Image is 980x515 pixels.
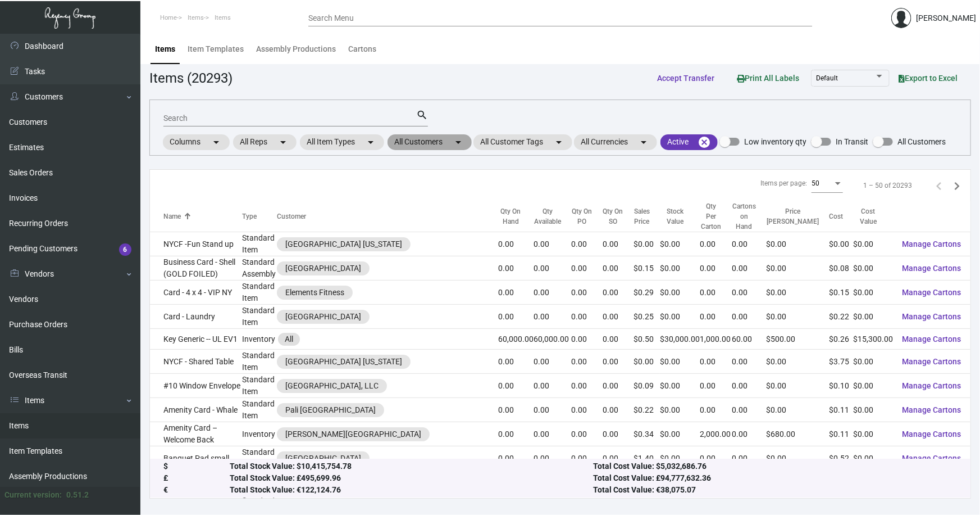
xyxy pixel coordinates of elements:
[534,446,572,471] td: 0.00
[498,422,534,446] td: 0.00
[285,380,379,392] div: [GEOGRAPHIC_DATA], LLC
[732,350,767,374] td: 0.00
[633,446,660,471] td: $1.40
[894,306,970,327] button: Manage Cartons
[637,135,650,149] mat-icon: arrow_drop_down
[700,374,732,398] td: 0.00
[854,232,894,256] td: $0.00
[163,461,230,473] div: $
[534,305,572,329] td: 0.00
[534,256,572,281] td: 0.00
[902,312,961,321] span: Manage Cartons
[242,398,277,422] td: Standard Item
[897,135,946,148] span: All Customers
[633,329,660,350] td: $0.50
[894,258,970,278] button: Manage Cartons
[498,256,534,281] td: 0.00
[660,206,700,227] div: Stock Value
[829,329,854,350] td: $0.26
[698,135,711,149] mat-icon: cancel
[767,422,829,446] td: $680.00
[416,109,428,122] mat-icon: search
[700,201,722,232] div: Qty Per Carton
[633,374,660,398] td: $0.09
[285,238,402,250] div: [GEOGRAPHIC_DATA] [US_STATE]
[633,398,660,422] td: $0.22
[242,211,257,222] div: Type
[767,305,829,329] td: $0.00
[660,398,700,422] td: $0.00
[150,350,242,374] td: NYCF - Shared Table
[767,256,829,281] td: $0.00
[767,350,829,374] td: $0.00
[891,8,911,28] img: admin@bootstrapmaster.com
[571,232,603,256] td: 0.00
[348,43,376,55] div: Cartons
[242,422,277,446] td: Inventory
[603,206,624,227] div: Qty On SO
[233,134,297,150] mat-chip: All Reps
[767,281,829,305] td: $0.00
[660,350,700,374] td: $0.00
[899,74,958,83] span: Export to Excel
[732,305,767,329] td: 0.00
[498,232,534,256] td: 0.00
[242,256,277,281] td: Standard Assembly
[854,206,883,227] div: Cost Value
[150,398,242,422] td: Amenity Card - Whale
[829,305,854,329] td: $0.22
[364,135,377,149] mat-icon: arrow_drop_down
[812,179,819,187] span: 50
[732,232,767,256] td: 0.00
[700,398,732,422] td: 0.00
[902,240,961,249] span: Manage Cartons
[285,404,376,416] div: Pali [GEOGRAPHIC_DATA]
[150,281,242,305] td: Card - 4 x 4 - VIP NY
[571,350,603,374] td: 0.00
[534,329,572,350] td: 60,000.00
[732,374,767,398] td: 0.00
[593,473,957,485] div: Total Cost Value: £94,777,632.36
[767,374,829,398] td: $0.00
[894,424,970,444] button: Manage Cartons
[894,400,970,420] button: Manage Cartons
[552,135,566,149] mat-icon: arrow_drop_down
[767,398,829,422] td: $0.00
[854,206,894,227] div: Cost Value
[571,206,592,227] div: Qty On PO
[163,134,230,150] mat-chip: Columns
[534,422,572,446] td: 0.00
[603,232,634,256] td: 0.00
[894,329,970,349] button: Manage Cartons
[4,489,62,501] div: Current version:
[256,43,336,55] div: Assembly Productions
[603,281,634,305] td: 0.00
[854,422,894,446] td: $0.00
[744,135,806,148] span: Low inventory qty
[902,454,961,463] span: Manage Cartons
[732,281,767,305] td: 0.00
[242,305,277,329] td: Standard Item
[452,135,465,149] mat-icon: arrow_drop_down
[836,135,868,148] span: In Transit
[498,329,534,350] td: 60,000.00
[767,206,819,227] div: Price [PERSON_NAME]
[150,232,242,256] td: NYCF -Fun Stand up
[285,311,361,323] div: [GEOGRAPHIC_DATA]
[603,305,634,329] td: 0.00
[498,305,534,329] td: 0.00
[854,350,894,374] td: $0.00
[863,180,912,191] div: 1 – 50 of 20293
[894,376,970,396] button: Manage Cartons
[829,446,854,471] td: $0.52
[571,305,603,329] td: 0.00
[215,14,231,21] span: Items
[150,374,242,398] td: #10 Window Envelope
[948,177,966,195] button: Next page
[571,256,603,281] td: 0.00
[760,178,807,188] div: Items per page:
[916,12,976,24] div: [PERSON_NAME]
[854,446,894,471] td: $0.00
[163,211,181,222] div: Name
[242,446,277,471] td: Standard Item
